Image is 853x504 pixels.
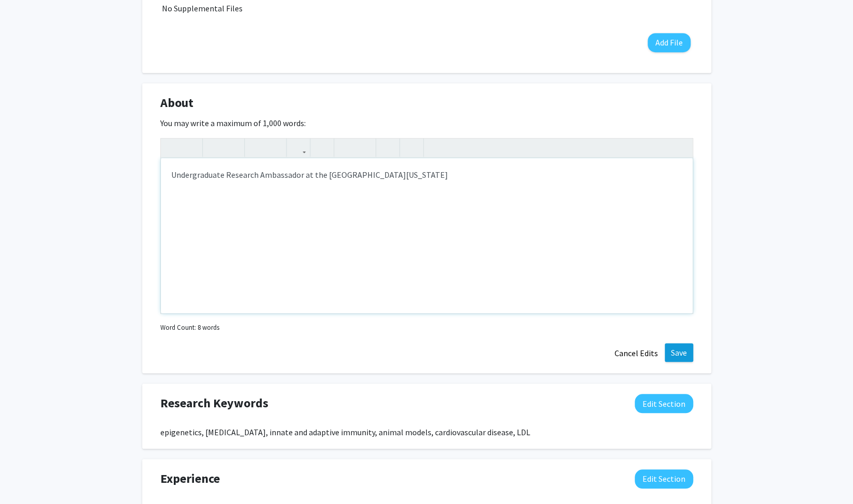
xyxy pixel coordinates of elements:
button: Strong (Ctrl + B) [205,139,223,157]
button: Link [289,139,307,157]
button: Undo (Ctrl + Z) [163,139,182,157]
small: Word Count: 8 words [160,323,219,332]
button: Redo (Ctrl + Y) [182,139,200,157]
p: Undergraduate Research Ambassador at the [GEOGRAPHIC_DATA][US_STATE] [171,169,682,181]
button: Cancel Edits [608,343,665,363]
div: Note to users with screen readers: Please deactivate our accessibility plugin for this page as it... [161,158,693,313]
button: Ordered list [355,139,373,157]
button: Fullscreen [672,139,690,157]
div: epigenetics, [MEDICAL_DATA], innate and adaptive immunity, animal models, cardiovascular disease,... [160,426,693,438]
button: Save [665,343,693,362]
iframe: Chat [8,457,44,496]
button: Subscript [265,139,283,157]
button: Unordered list [337,139,355,157]
span: Experience [160,469,220,488]
span: About [160,94,193,112]
button: Superscript [247,139,265,157]
button: Edit Research Keywords [635,394,693,413]
label: You may write a maximum of 1,000 words: [160,117,306,129]
button: Insert Image [313,139,331,157]
button: Add File [648,33,691,52]
button: Insert horizontal rule [402,139,421,157]
button: Emphasis (Ctrl + I) [223,139,242,157]
div: No Supplemental Files [162,2,692,14]
button: Edit Experience [635,469,693,488]
button: Remove format [379,139,397,157]
span: Research Keywords [160,394,268,413]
